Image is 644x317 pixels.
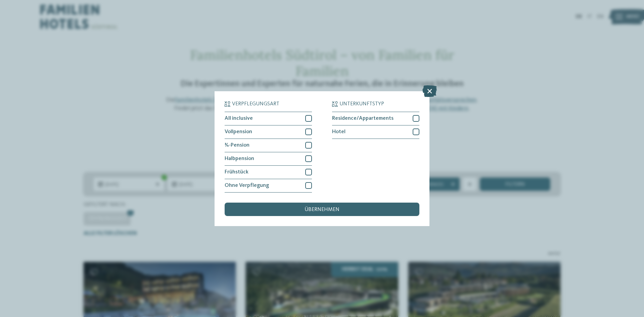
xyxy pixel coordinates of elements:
[225,169,248,175] span: Frühstück
[225,156,254,161] span: Halbpension
[225,116,253,121] span: All inclusive
[225,129,252,135] span: Vollpension
[332,116,394,121] span: Residence/Appartements
[332,129,346,135] span: Hotel
[225,183,269,188] span: Ohne Verpflegung
[232,101,279,107] span: Verpflegungsart
[225,143,249,148] span: ¾-Pension
[305,207,339,212] span: übernehmen
[339,101,384,107] span: Unterkunftstyp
